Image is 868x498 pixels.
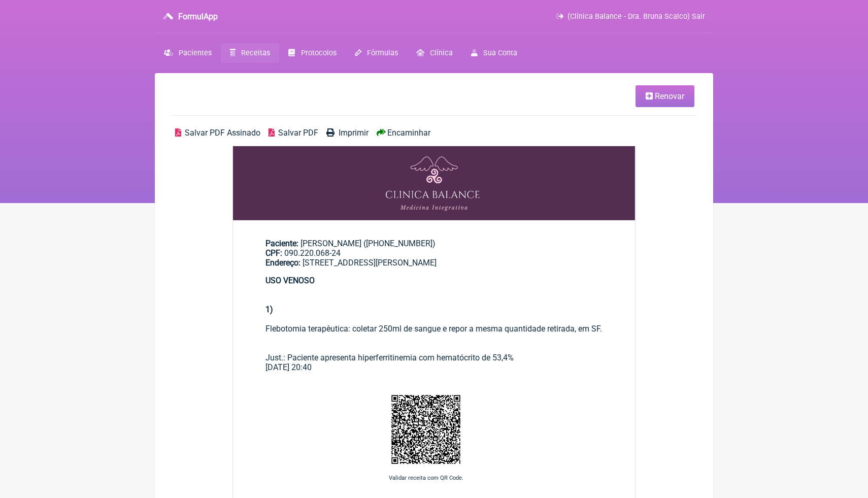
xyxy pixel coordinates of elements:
[377,128,430,138] a: Encaminhar
[430,49,453,57] span: Clínica
[462,43,526,63] a: Sua Conta
[407,43,462,63] a: Clínica
[265,248,282,258] span: CPF:
[233,146,635,220] img: OHRMBDAMBDLv2SiBD+EP9LuaQDBICIzAAAAAAAAAAAAAAAAAAAAAAAEAM3AEAAAAAAAAAAAAAAAAAAAAAAAAAAAAAYuAOAAAA...
[265,276,315,285] strong: USO VENOSO
[265,239,298,248] span: Paciente:
[636,85,694,107] a: Renovar
[265,295,603,334] div: Flebotomia terapêutica: coletar 250ml de sangue e repor a mesma quantidade retirada, em SF.
[483,49,517,57] span: Sua Conta
[655,91,684,101] span: Renovar
[178,12,218,21] h3: FormulApp
[265,334,603,362] div: Just.: Paciente apresenta hiperferritinemia com hematócrito de 53,4%
[265,305,273,314] strong: 1)
[567,12,705,21] span: (Clínica Balance - Dra. Bruna Scalco) Sair
[155,43,221,63] a: Pacientes
[175,128,260,138] a: Salvar PDF Assinado
[387,128,430,138] span: Encaminhar
[241,49,270,57] span: Receitas
[269,128,318,138] a: Salvar PDF
[556,12,705,21] a: (Clínica Balance - Dra. Bruna Scalco) Sair
[301,49,337,57] span: Protocolos
[346,43,407,63] a: Fórmulas
[278,128,318,138] span: Salvar PDF
[265,258,603,268] div: [STREET_ADDRESS][PERSON_NAME]
[326,128,368,138] a: Imprimir
[367,49,398,57] span: Fórmulas
[279,43,345,63] a: Protocolos
[339,128,369,138] span: Imprimir
[388,391,464,468] img: SYjyq1uIbaE621Hlqwi3e2J9Ljz1wDNqswQv0bSicqxrRTLROxlNHqUsSI2oXYfam87ciBT6NcVF70Vh7cjPRNudfHejRKz1u...
[233,475,619,481] p: Validar receita com QR Code.
[265,362,603,372] div: [DATE] 20:40
[185,128,260,138] span: Salvar PDF Assinado
[265,258,301,268] span: Endereço:
[265,248,603,258] div: 090.220.068-24
[265,239,603,268] div: [PERSON_NAME] ([PHONE_NUMBER])
[179,49,212,57] span: Pacientes
[221,43,279,63] a: Receitas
